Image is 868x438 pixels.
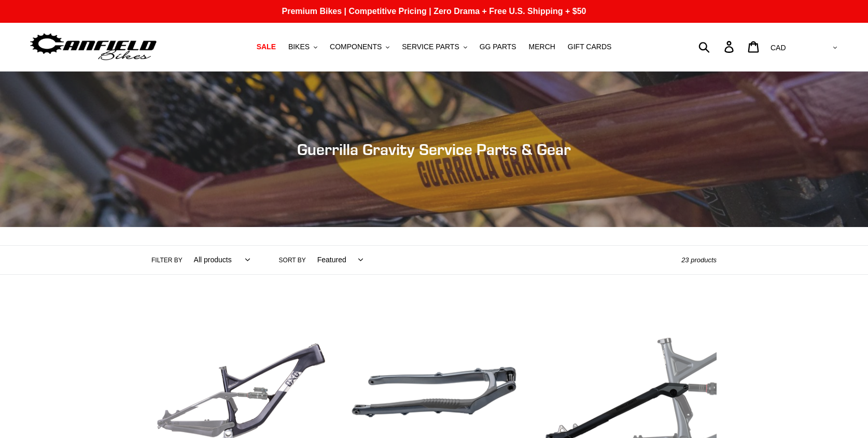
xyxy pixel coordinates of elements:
[283,40,323,54] button: BIKES
[397,40,472,54] button: SERVICE PARTS
[474,40,522,54] a: GG PARTS
[257,43,276,51] span: SALE
[330,43,382,51] span: COMPONENTS
[279,256,306,265] label: Sort by
[288,43,310,51] span: BIKES
[29,31,158,63] img: Canfield Bikes
[402,43,459,51] span: SERVICE PARTS
[251,40,281,54] a: SALE
[704,35,731,58] input: Search
[524,40,561,54] a: MERCH
[480,43,516,51] span: GG PARTS
[297,140,571,159] span: Guerrilla Gravity Service Parts & Gear
[325,40,395,54] button: COMPONENTS
[568,43,612,51] span: GIFT CARDS
[563,40,617,54] a: GIFT CARDS
[151,256,183,265] label: Filter by
[529,43,555,51] span: MERCH
[681,256,717,264] span: 23 products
